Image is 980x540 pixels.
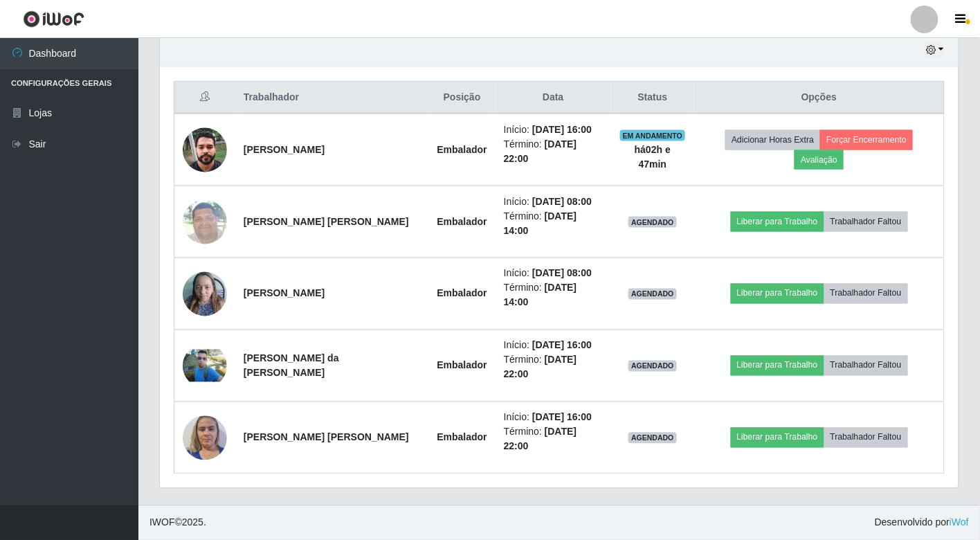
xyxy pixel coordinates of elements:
[437,432,487,443] strong: Embalador
[731,284,824,303] button: Liberar para Trabalho
[824,284,908,303] button: Trabalhador Faltou
[437,144,487,155] strong: Embalador
[950,517,969,528] a: iWof
[183,408,227,467] img: 1752868236583.jpeg
[504,209,603,238] li: Término:
[731,428,824,447] button: Liberar para Trabalho
[532,412,592,423] time: [DATE] 16:00
[504,267,603,281] li: Início:
[244,353,339,379] strong: [PERSON_NAME] da [PERSON_NAME]
[611,82,694,114] th: Status
[875,516,969,530] span: Desenvolvido por
[820,130,913,150] button: Forçar Encerramento
[731,212,824,231] button: Liberar para Trabalho
[504,339,603,353] li: Início:
[532,340,592,351] time: [DATE] 16:00
[183,350,227,383] img: 1742358454044.jpeg
[628,361,677,372] span: AGENDADO
[628,217,677,228] span: AGENDADO
[504,123,603,137] li: Início:
[532,124,592,135] time: [DATE] 16:00
[824,212,908,231] button: Trabalhador Faltou
[244,288,325,299] strong: [PERSON_NAME]
[731,356,824,375] button: Liberar para Trabalho
[437,216,487,227] strong: Embalador
[504,281,603,310] li: Término:
[244,432,409,443] strong: [PERSON_NAME] [PERSON_NAME]
[504,137,603,166] li: Término:
[244,144,325,155] strong: [PERSON_NAME]
[504,195,603,209] li: Início:
[795,150,844,170] button: Avaliação
[244,216,409,227] strong: [PERSON_NAME] [PERSON_NAME]
[628,289,677,300] span: AGENDADO
[504,425,603,454] li: Término:
[437,288,487,299] strong: Embalador
[628,433,677,444] span: AGENDADO
[725,130,820,150] button: Adicionar Horas Extra
[235,82,428,114] th: Trabalhador
[149,517,175,528] span: IWOF
[824,356,908,375] button: Trabalhador Faltou
[183,120,227,179] img: 1756755048202.jpeg
[149,516,206,530] span: © 2025 .
[504,411,603,425] li: Início:
[183,264,227,323] img: 1727202109087.jpeg
[428,82,495,114] th: Posição
[694,82,944,114] th: Opções
[824,428,908,447] button: Trabalhador Faltou
[635,144,671,170] strong: há 02 h e 47 min
[437,360,487,371] strong: Embalador
[532,268,592,279] time: [DATE] 08:00
[620,130,686,141] span: EM ANDAMENTO
[532,196,592,207] time: [DATE] 08:00
[23,10,84,28] img: CoreUI Logo
[183,192,227,251] img: 1697490161329.jpeg
[504,353,603,382] li: Término:
[496,82,611,114] th: Data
